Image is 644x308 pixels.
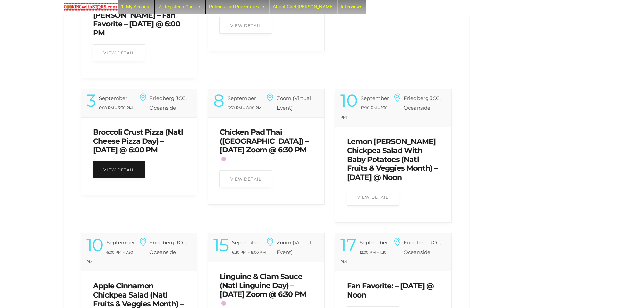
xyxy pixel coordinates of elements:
div: 10 [86,238,103,252]
a: View Detail [93,161,145,178]
div: 8 [213,94,224,108]
a: Linguine & Clam Sauce (Natl Linguine Day) – [DATE] Zoom @ 6:30 PM [220,272,306,299]
div: September [99,94,127,103]
h6: Zoom (Virtual Event) [277,238,311,257]
h6: Friedberg JCC, Oceanside [149,238,187,257]
div: 6:30 PM – 8:00 PM [213,247,266,257]
a: View Detail [347,189,399,206]
h6: Zoom (Virtual Event) [277,94,311,112]
div: September [232,238,260,247]
a: Fan Favorite: – [DATE] @ Noon [347,281,434,299]
div: September [361,94,389,103]
div: 15 [213,238,228,252]
h6: Friedberg JCC, Oceanside [404,238,441,257]
a: View Detail [219,170,272,187]
a: Chicken Pad Thai ([GEOGRAPHIC_DATA]) – [DATE] Zoom @ 6:30 PM [220,127,308,155]
div: 6:00 PM – 7:30 PM [86,247,139,266]
h6: Friedberg JCC, Oceanside [404,94,441,112]
div: September [360,238,388,247]
div: 17 [340,238,356,252]
div: September [106,238,135,247]
a: View Detail [93,44,145,61]
img: Chef Paula's Cooking With Stars [64,3,118,11]
div: September [228,94,256,103]
a: [PERSON_NAME] – Fan Favorite – [DATE] @ 6:00 PM [93,10,180,38]
h6: Friedberg JCC, Oceanside [149,94,187,112]
div: 6:00 PM – 7:30 PM [86,103,139,113]
div: 12:00 PM – 1:30 PM [340,103,393,122]
div: 10 [340,94,357,108]
a: Broccoli Crust Pizza (Natl Cheese Pizza Day) – [DATE] @ 6:00 PM [93,127,183,155]
div: 6:30 PM – 8:00 PM [213,103,266,113]
a: View Detail [219,17,272,34]
a: Lemon [PERSON_NAME] Chickpea Salad With Baby Potatoes (Natl Fruits & Veggies Month) – [DATE] @ Noon [347,137,437,182]
div: 12:00 PM – 1:30 PM [340,247,393,266]
div: 3 [86,94,95,108]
